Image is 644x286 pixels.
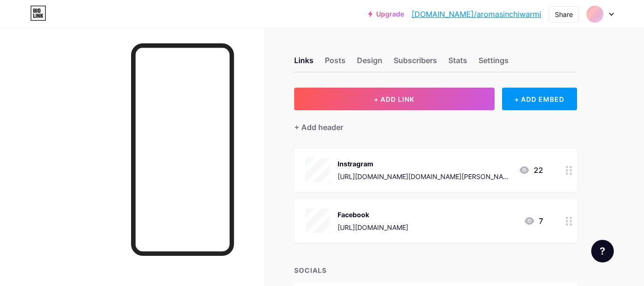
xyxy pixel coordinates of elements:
[394,55,437,72] div: Subscribers
[448,55,467,72] div: Stats
[519,164,543,176] div: 22
[294,122,343,133] div: + Add header
[368,10,404,18] a: Upgrade
[412,8,541,20] a: [DOMAIN_NAME]/aromasinchiwarmi
[357,55,382,72] div: Design
[338,210,408,220] div: Facebook
[338,159,511,169] div: Instragram
[294,55,314,72] div: Links
[294,265,577,275] div: SOCIALS
[502,88,577,110] div: + ADD EMBED
[479,55,509,72] div: Settings
[338,172,511,181] div: [URL][DOMAIN_NAME][DOMAIN_NAME][PERSON_NAME]
[294,88,495,110] button: + ADD LINK
[374,95,414,103] span: + ADD LINK
[338,222,408,232] div: [URL][DOMAIN_NAME]
[524,215,543,227] div: 7
[555,9,573,19] div: Share
[325,55,346,72] div: Posts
